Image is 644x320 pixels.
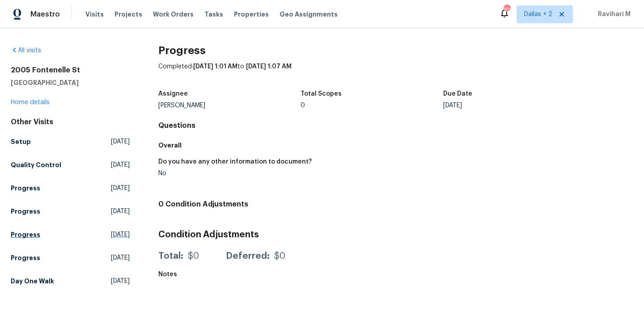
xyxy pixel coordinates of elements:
[158,121,633,130] h4: Questions
[111,160,130,169] span: [DATE]
[158,102,301,109] div: [PERSON_NAME]
[111,277,130,286] span: [DATE]
[11,134,130,150] a: Setup[DATE]
[11,227,130,243] a: Progress[DATE]
[11,277,54,286] h5: Day One Walk
[111,184,130,193] span: [DATE]
[158,62,633,85] div: Completed: to
[11,180,130,196] a: Progress[DATE]
[111,253,130,262] span: [DATE]
[524,10,552,19] span: Dallas + 2
[274,252,285,261] div: $0
[158,141,633,150] h5: Overall
[11,137,31,146] h5: Setup
[158,230,633,239] h3: Condition Adjustments
[301,91,342,97] h5: Total Scopes
[11,250,130,266] a: Progress[DATE]
[111,207,130,216] span: [DATE]
[158,91,188,97] h5: Assignee
[11,118,130,126] div: Other Visits
[11,273,130,289] a: Day One Walk[DATE]
[11,157,130,173] a: Quality Control[DATE]
[188,252,199,261] div: $0
[11,160,61,169] h5: Quality Control
[443,91,472,97] h5: Due Date
[11,184,40,193] h5: Progress
[114,10,142,19] span: Projects
[301,102,443,109] div: 0
[158,159,312,165] h5: Do you have any other information to document?
[193,63,237,70] span: [DATE] 1:01 AM
[226,252,270,261] div: Deferred:
[111,137,130,146] span: [DATE]
[11,99,50,105] a: Home details
[280,10,338,19] span: Geo Assignments
[246,63,292,70] span: [DATE] 1:07 AM
[158,200,633,209] h4: 0 Condition Adjustments
[153,10,194,19] span: Work Orders
[11,47,41,54] a: All visits
[504,5,510,14] div: 100
[11,230,40,239] h5: Progress
[204,11,223,17] span: Tasks
[111,230,130,239] span: [DATE]
[11,203,130,219] a: Progress[DATE]
[11,66,130,75] h2: 2005 Fontenelle St
[85,10,104,19] span: Visits
[594,10,631,19] span: Ravihari M
[158,252,183,261] div: Total:
[11,207,40,216] h5: Progress
[158,170,389,177] div: No
[11,253,40,262] h5: Progress
[30,10,60,19] span: Maestro
[11,78,130,87] h5: [GEOGRAPHIC_DATA]
[443,102,586,109] div: [DATE]
[158,271,177,278] h5: Notes
[158,46,633,55] h2: Progress
[234,10,269,19] span: Properties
